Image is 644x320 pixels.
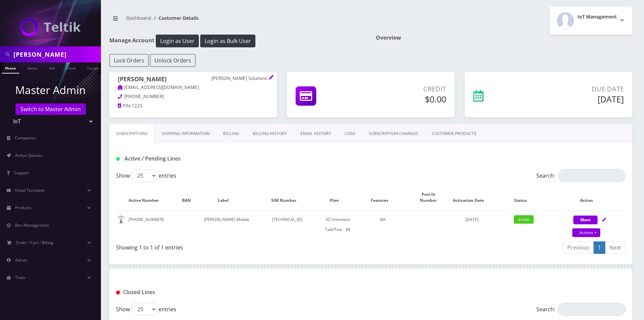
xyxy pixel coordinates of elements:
[24,62,41,73] a: Name
[536,303,625,316] label: Search:
[376,35,632,41] h1: Overview
[117,185,177,210] th: Active Number: activate to sort column ascending
[151,14,199,21] li: Customer Details
[63,62,79,73] a: Email
[2,62,19,74] a: Phone
[494,185,554,210] th: Status: activate to sort column ascending
[362,124,425,143] a: SUBSCRIPTION CHANGES
[572,228,600,237] a: Actions
[116,289,279,295] h1: Closed Lines
[109,11,366,30] nav: breadcrumb
[13,48,99,61] input: Search in Company
[323,185,352,210] th: Plan: activate to sort column ascending
[527,84,624,94] p: Due Date
[15,103,86,115] a: Switch to Master Admin
[118,103,132,109] a: PIN:
[15,222,49,228] span: Ban Management
[14,170,29,176] span: Support
[536,169,625,182] label: Search:
[362,94,446,104] h5: $0.00
[216,124,246,143] a: Billing
[117,216,125,224] img: default.png
[118,76,269,84] h1: [PERSON_NAME]
[116,303,176,316] label: Show entries
[116,155,279,162] h1: Active / Pending Lines
[109,35,366,47] h1: Manage Account
[451,185,493,210] th: Activation Date: activate to sort column ascending
[132,303,157,316] select: Showentries
[132,103,142,109] span: 1225
[200,37,255,44] a: Login as Bulk User
[116,241,366,252] div: Showing 1 to 1 of 1 entries
[550,7,632,35] button: IoT Management
[109,54,149,67] button: Lock Orders
[252,185,323,210] th: SIM Number: activate to sort column ascending
[338,124,362,143] a: LOGS
[362,84,446,94] p: Credit
[124,93,164,99] span: [PHONE_NUMBER]
[116,291,120,294] img: Closed Lines
[117,211,177,238] td: [PHONE_NUMBER]
[323,211,352,238] td: VZ Unlimited Talk/Text - $8
[178,185,202,210] th: BAN: activate to sort column ascending
[252,211,323,238] td: [TECHNICAL_ID]
[605,241,625,254] a: Next
[15,205,32,211] span: Products
[294,124,338,143] a: EMAIL HISTORY
[563,241,594,254] a: Previous
[15,275,25,280] span: Tools
[514,215,534,224] span: active
[45,62,58,73] a: SIM
[116,169,176,182] label: Show entries
[126,15,151,21] a: Dashboard
[20,18,81,36] img: IoT
[116,157,120,161] img: Active / Pending Lines
[16,240,53,245] span: Order / Cart / Billing
[156,35,199,47] button: Login as User
[15,135,36,141] span: Companies
[15,257,27,263] span: Admin
[132,169,157,182] select: Showentries
[573,216,598,224] button: More
[203,185,251,210] th: Label: activate to sort column ascending
[84,62,106,73] a: Company
[212,76,269,82] p: [PERSON_NAME] Solutions
[577,14,617,20] h2: IoT Management
[15,152,42,158] span: Action Queues
[594,241,605,254] a: 1
[150,54,195,67] button: Unlock Orders
[118,84,199,91] a: [EMAIL_ADDRESS][DOMAIN_NAME]
[15,187,44,193] span: Email Template
[465,217,478,222] span: [DATE]
[353,211,413,238] td: NA
[246,124,294,143] a: Billing History
[527,94,624,104] h5: [DATE]
[154,37,200,44] a: Login as User
[558,169,625,182] input: Search:
[425,124,483,143] a: CUSTOMER PRODUCTS
[155,124,216,143] a: Shipping Information
[558,303,625,316] input: Search:
[353,185,413,210] th: Features: activate to sort column ascending
[109,124,155,143] a: Subscriptions
[414,185,450,210] th: Port-In Number: activate to sort column ascending
[554,185,625,210] th: Action: activate to sort column ascending
[203,211,251,238] td: [PERSON_NAME] Mobile
[200,35,255,47] button: Login as Bulk User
